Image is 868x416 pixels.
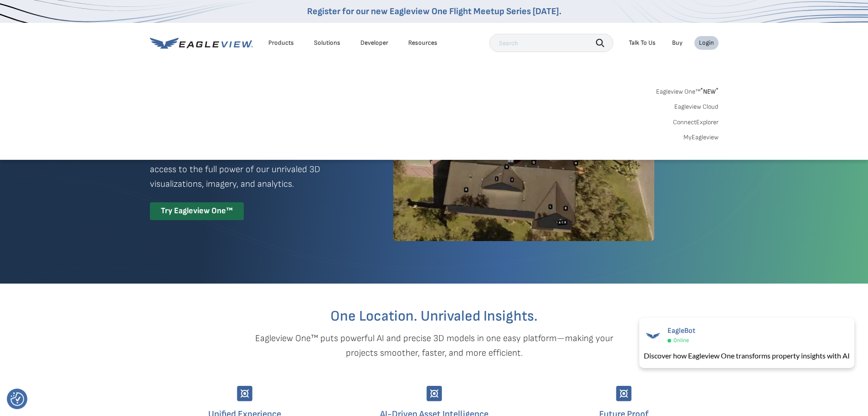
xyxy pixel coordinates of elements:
a: Register for our new Eagleview One Flight Meetup Series [DATE]. [307,6,561,17]
button: Consent Preferences [10,392,24,406]
a: Eagleview Cloud [674,103,719,111]
img: Group-9744.svg [426,386,442,401]
div: Talk To Us [629,39,656,47]
p: Eagleview One™ puts powerful AI and precise 3D models in one easy platform—making your projects s... [239,331,629,360]
a: MyEagleview [683,133,719,142]
a: ConnectExplorer [673,118,719,126]
input: Search [489,34,613,52]
div: Try Eagleview One™ [150,202,244,220]
div: Solutions [314,39,340,47]
a: Eagleview One™*NEW* [656,85,719,95]
img: Group-9744.svg [616,386,632,401]
a: Developer [360,39,388,47]
div: Login [699,39,714,47]
img: Revisit consent button [10,392,24,406]
span: EagleBot [668,326,695,335]
div: Resources [408,39,437,47]
div: Products [268,39,294,47]
span: NEW [700,88,719,95]
a: Buy [672,39,683,47]
h2: One Location. Unrivaled Insights. [157,309,712,324]
img: Group-9744.svg [237,386,252,401]
p: A premium digital experience that provides seamless access to the full power of our unrivaled 3D ... [150,147,360,191]
span: Online [673,337,689,344]
div: Discover how Eagleview One transforms property insights with AI [644,350,850,361]
img: EagleBot [644,326,662,345]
